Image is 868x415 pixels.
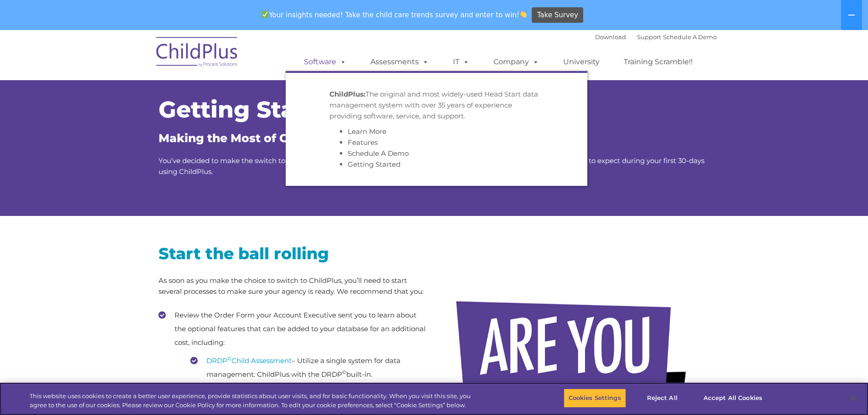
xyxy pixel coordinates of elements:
[159,243,427,264] h2: Start the ball rolling
[637,33,661,41] a: Support
[159,131,336,145] span: Making the Most of ChildPlus
[159,96,345,123] span: Getting Started
[348,127,386,136] a: Learn More
[595,33,717,41] font: |
[843,388,863,408] button: Close
[484,53,548,71] a: Company
[554,53,609,71] a: University
[348,149,409,158] a: Schedule A Demo
[634,389,691,408] button: Reject All
[206,356,292,365] a: DRDP©Child Assessment
[348,138,378,147] a: Features
[537,7,578,23] span: Take Survey
[699,389,767,408] button: Accept All Cookies
[342,369,346,375] sup: ©
[159,275,427,297] p: As soon as you make the choice to switch to ChildPlus, you’ll need to start several processes to ...
[329,89,544,122] p: The original and most widely-used Head Start data management system with over 35 years of experie...
[30,392,478,410] div: This website uses cookies to create a better user experience, provide statistics about user visit...
[258,6,531,24] span: Your insights needed! Take the child care trends survey and enter to win!
[663,33,717,41] a: Schedule A Demo
[564,389,626,408] button: Cookies Settings
[152,31,243,76] img: ChildPlus by Procare Solutions
[595,33,626,41] a: Download
[520,11,527,18] img: 👏
[348,160,401,169] a: Getting Started
[361,53,438,71] a: Assessments
[159,156,704,176] span: You’ve decided to make the switch to ChildPlus, but what’s the next step? This guide will provide...
[444,53,478,71] a: IT
[262,11,268,18] img: ✅
[227,355,231,362] sup: ©
[329,90,365,98] strong: ChildPlus:
[190,354,427,381] li: – Utilize a single system for data management: ChildPlus with the DRDP built-in.
[532,7,583,23] a: Take Survey
[615,53,702,71] a: Training Scramble!!
[295,53,355,71] a: Software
